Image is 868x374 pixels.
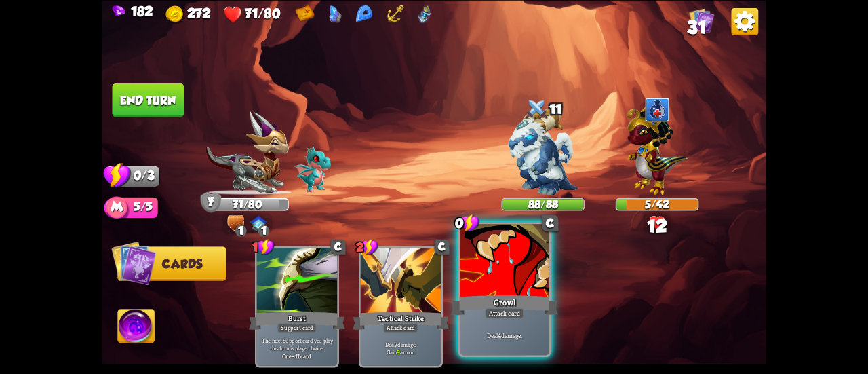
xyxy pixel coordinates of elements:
[687,17,706,37] span: 31
[201,191,222,212] div: Armor
[418,5,432,24] img: Arcane Diploma - Whenever using an ability, deal 5 damage to all enemies.
[331,239,346,254] div: C
[498,331,501,339] b: 4
[112,240,157,285] img: Cards_Icon.png
[113,83,184,117] button: End turn
[259,336,336,352] p: The next Support card you play this turn is played twice.
[353,310,449,331] div: Tactical Strike
[250,215,267,231] img: ChevalierSigil.png
[355,5,374,24] img: Ruler - Increase damage of Scratch, Claw and Maul cards by 2.
[690,7,715,33] img: Cards_Icon.png
[294,145,330,192] img: Void_Dragon_Baby.png
[363,340,439,356] p: Deal damage. Gain armor.
[501,96,584,124] div: 11
[732,7,759,35] img: Options_Button.png
[104,196,130,222] img: Mana_Points.png
[162,257,202,271] span: Cards
[166,5,211,24] div: Gold
[187,5,210,20] span: 272
[235,225,247,236] div: 1
[485,307,524,318] div: Attack card
[104,162,132,189] img: Stamina_Icon.png
[649,214,665,231] img: Heart.png
[277,323,317,333] div: Support card
[508,107,578,195] img: Yeti_Dragon.png
[117,246,226,281] button: Cards
[117,165,160,187] div: 0/3
[117,196,158,218] div: 5/5
[627,100,687,195] img: Priestess_Dragon.png
[245,5,280,20] span: 71/80
[207,199,288,209] div: 71/80
[252,238,275,255] div: 1
[690,7,715,35] div: View all the cards in your deck
[395,340,397,348] b: 7
[296,5,315,24] img: Map - Reveal all path points on the map.
[647,216,667,236] div: 12
[258,225,270,236] div: 1
[435,239,450,254] div: C
[542,214,558,231] div: C
[328,5,342,24] img: Crystal - Defeating each map's boss will award you extra gems after finishing the game.
[387,5,405,24] img: Anchor - Start each combat with 10 armor.
[249,310,345,331] div: Burst
[224,5,280,24] div: Health
[397,348,399,356] b: 9
[282,352,312,360] b: One-off card.
[616,199,697,209] div: 5/42
[462,331,547,339] p: Deal damage.
[118,309,155,346] img: Ability_Icon.png
[205,111,288,195] img: Chevalier_Dragon.png
[113,5,125,17] img: Gem.png
[356,238,378,255] div: 2
[451,293,558,317] div: Growl
[383,323,418,333] div: Attack card
[455,214,480,233] div: 0
[224,5,243,24] img: Heart.png
[113,3,153,18] div: Gems
[227,215,243,231] img: Bonus_Armor.png
[502,199,583,209] div: 88/88
[166,5,185,24] img: Gold.png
